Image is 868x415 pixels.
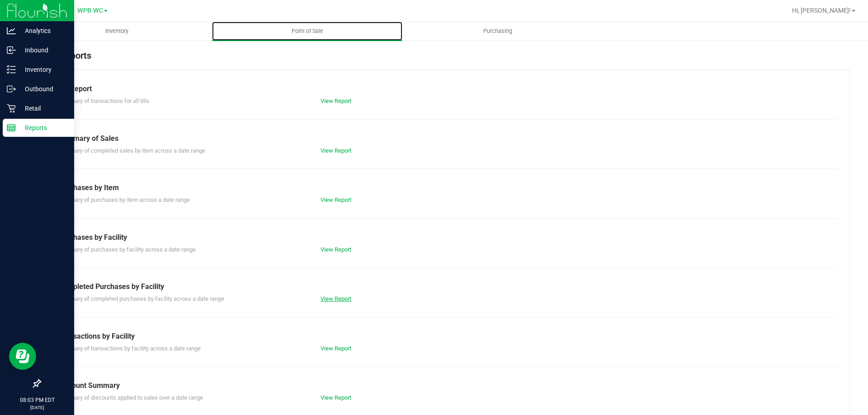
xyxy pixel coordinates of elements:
inline-svg: Outbound [7,84,16,93]
iframe: Resource center [9,343,36,370]
span: Summary of purchases by item across a date range [58,196,190,203]
span: Inventory [93,27,141,35]
p: Inventory [16,64,70,75]
a: View Report [321,147,351,154]
span: Hi, [PERSON_NAME]! [792,7,851,14]
span: WPB WC [77,7,103,14]
div: Completed Purchases by Facility [58,281,831,292]
span: Point of Sale [279,27,335,35]
span: Purchasing [471,27,524,35]
div: Summary of Sales [58,133,831,144]
inline-svg: Reports [7,123,16,132]
div: Purchases by Facility [58,232,831,243]
span: Summary of completed sales by item across a date range [58,147,205,154]
div: Purchases by Item [58,182,831,193]
span: Summary of transactions by facility across a date range [58,345,201,352]
inline-svg: Inventory [7,65,16,74]
a: View Report [321,98,351,104]
span: Summary of purchases by facility across a date range [58,246,196,253]
inline-svg: Retail [7,104,16,113]
div: Transactions by Facility [58,331,831,342]
a: Purchasing [402,22,593,41]
a: View Report [321,196,351,203]
a: Inventory [22,22,212,41]
p: 08:03 PM EDT [4,396,70,404]
a: Point of Sale [212,22,402,41]
a: View Report [321,394,351,401]
p: [DATE] [4,404,70,411]
span: Summary of transactions for all tills [58,98,149,104]
p: Outbound [16,84,70,94]
a: View Report [321,295,351,302]
p: Inbound [16,45,70,56]
p: Retail [16,103,70,114]
p: Reports [16,122,70,133]
span: Summary of completed purchases by facility across a date range [58,295,224,302]
div: Till Report [58,84,831,94]
span: Summary of discounts applied to sales over a date range [58,394,203,401]
div: POS Reports [40,49,850,70]
inline-svg: Analytics [7,26,16,35]
div: Discount Summary [58,380,831,391]
inline-svg: Inbound [7,46,16,55]
a: View Report [321,246,351,253]
p: Analytics [16,25,70,36]
a: View Report [321,345,351,352]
